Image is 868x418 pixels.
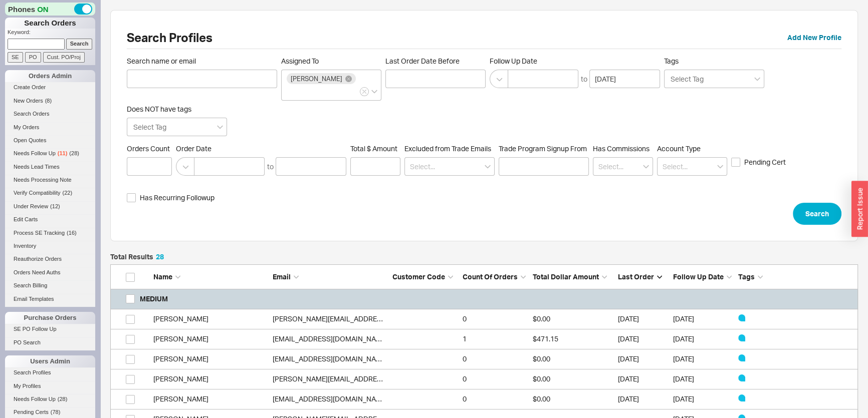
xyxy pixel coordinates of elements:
span: Needs Follow Up [14,396,56,402]
span: Follow Up Date [673,272,724,281]
span: ( 78 ) [51,409,61,415]
a: Search Billing [5,280,95,291]
span: Tags [738,272,755,281]
a: [PERSON_NAME] [153,394,208,403]
div: Phones [5,3,95,16]
span: $0.00 [533,374,550,383]
span: 28 [156,252,164,261]
span: Orders Count [127,144,172,153]
a: [PERSON_NAME] [153,374,208,383]
input: SE [8,52,23,63]
div: to [581,74,587,84]
span: Total Dollar Amount [533,272,599,281]
div: to [267,162,274,172]
input: Search [66,39,93,49]
div: Count of Orders [463,272,528,282]
span: $0.00 [533,314,550,323]
div: 1 [463,329,528,349]
span: Pending Cert [744,157,786,167]
span: ( 12 ) [50,203,60,209]
a: Search Profiles [5,367,95,378]
span: Count of Orders [463,272,518,281]
div: Purchase Orders [5,312,95,324]
span: ( 22 ) [63,190,73,196]
a: [DATE] [618,314,639,323]
a: [PERSON_NAME][EMAIL_ADDRESS][DOMAIN_NAME] [273,314,443,323]
span: $471.15 [533,334,558,343]
a: [DATE] [618,374,639,383]
a: [DATE] [618,394,639,403]
svg: open menu [643,165,649,169]
button: Assigned To [360,87,369,96]
span: Customer Code [392,272,445,281]
h1: Search Profiles [127,32,212,44]
a: Email Templates [5,294,95,304]
div: 8/14/25 [673,369,733,389]
span: New Orders [14,98,43,104]
div: 0 [463,369,528,389]
a: Needs Lead Times [5,162,95,172]
a: My Orders [5,122,95,133]
input: PO [25,52,41,63]
span: Email [273,272,291,281]
span: Total $ Amount [350,144,400,153]
div: 0 [463,389,528,409]
div: Total Dollar Amount [533,272,613,282]
span: Does NOT have tags [127,105,191,113]
svg: open menu [717,165,723,169]
h5: MEDIUM [140,289,168,309]
div: Customer Code [392,272,458,282]
span: Needs Processing Note [14,177,72,183]
span: Under Review [14,203,48,209]
a: [EMAIL_ADDRESS][DOMAIN_NAME] [273,394,388,403]
a: Open Quotes [5,135,95,146]
span: Assigned To [281,57,319,65]
span: ON [37,4,49,15]
a: [PERSON_NAME] [153,354,208,363]
input: Orders Count [127,157,172,176]
a: Edit Carts [5,214,95,225]
div: 0 [463,349,528,369]
input: Assigned To [287,86,294,97]
input: Select... [404,157,495,176]
a: [PERSON_NAME][EMAIL_ADDRESS][DOMAIN_NAME] [273,374,443,383]
span: Process SE Tracking [14,230,65,236]
a: Orders Need Auths [5,267,95,278]
a: Pending Certs(78) [5,407,95,417]
span: ( 16 ) [67,230,77,236]
span: Account Type [657,144,701,153]
span: Order Date [176,144,346,153]
button: Search [793,203,841,225]
input: Has Recurring Followup [127,193,136,202]
button: Add New Profile [787,33,841,43]
a: [EMAIL_ADDRESS][DOMAIN_NAME] [273,334,388,343]
span: Trade Program Signup From [499,144,589,153]
div: 0 [463,309,528,329]
a: [DATE] [618,334,639,343]
span: Last Order [618,272,654,281]
a: Reauthorize Orders [5,254,95,264]
a: Under Review(12) [5,201,95,212]
span: [PERSON_NAME] [291,75,342,82]
span: Search name or email [127,57,277,66]
div: 8/14/25 [673,309,733,329]
h1: Search Orders [5,18,95,29]
p: Keyword: [8,29,95,39]
input: Does NOT have tags [132,121,169,133]
a: Needs Follow Up(11)(28) [5,148,95,159]
a: Verify Compatibility(22) [5,188,95,198]
div: 8/8/25 [673,389,733,409]
a: New Orders(8) [5,96,95,106]
span: Name [153,272,172,281]
a: Process SE Tracking(16) [5,228,95,238]
span: ( 28 ) [69,150,79,156]
span: Verify Compatibility [14,190,61,196]
div: Email [273,272,387,282]
input: Search name or email [127,70,277,88]
span: $0.00 [533,394,550,403]
span: $0.00 [533,354,550,363]
span: Has Recurring Followup [140,193,214,203]
a: Needs Processing Note [5,175,95,185]
input: Cust. PO/Proj [43,52,85,63]
div: Users Admin [5,355,95,367]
